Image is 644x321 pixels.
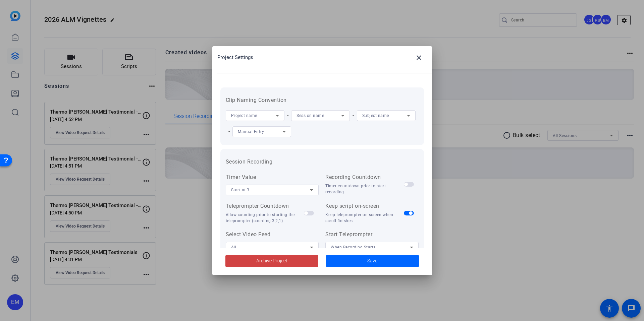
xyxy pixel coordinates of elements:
span: Archive Project [256,257,287,264]
h3: Clip Naming Convention [226,96,419,104]
div: Keep script on-screen [325,202,404,210]
span: Project name [231,113,257,118]
div: Start Teleprompter [325,231,419,239]
div: Select Video Feed [226,231,319,239]
mat-icon: close [415,54,423,62]
div: Project Settings [217,50,432,66]
button: Archive Project [225,255,318,267]
div: Keep teleprompter on screen when scroll finishes [325,212,404,224]
span: - [226,128,233,134]
span: Start at 3 [231,188,250,192]
span: Subject name [362,113,389,118]
span: All [231,245,236,250]
h3: Session Recording [226,158,419,166]
span: Save [367,257,377,264]
span: Session name [297,113,324,118]
span: When Recording Starts [331,245,376,250]
div: Teleprompter Countdown [226,202,304,210]
div: Timer countdown prior to start recording [325,183,404,195]
span: - [350,112,357,118]
div: Allow counting prior to starting the teleprompter (counting 3,2,1) [226,212,304,224]
button: Save [326,255,419,267]
div: Recording Countdown [325,173,404,181]
span: Manual Entry [238,129,264,134]
span: - [284,112,291,118]
div: Timer Value [226,173,319,181]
